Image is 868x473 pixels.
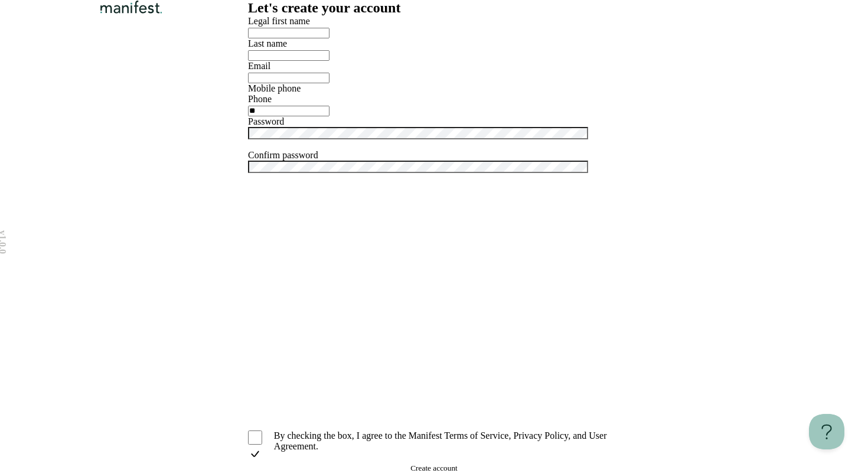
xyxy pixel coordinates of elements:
[444,430,508,441] a: Terms of Service
[248,116,284,126] label: Password
[248,464,620,473] button: Create account
[248,61,270,71] label: Email
[248,94,620,105] div: Phone
[248,150,318,160] label: Confirm password
[248,83,301,93] label: Mobile phone
[513,430,568,441] a: Privacy Policy
[809,414,844,449] iframe: Help Scout Beacon - Open
[410,464,458,472] span: Create account
[248,430,262,445] input: By checking the box, I agree to the Manifest Terms of Service, Privacy Policy, and User Agreement.
[274,430,620,452] span: By checking the box, I agree to the Manifest , , and .
[274,430,607,451] a: User Agreement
